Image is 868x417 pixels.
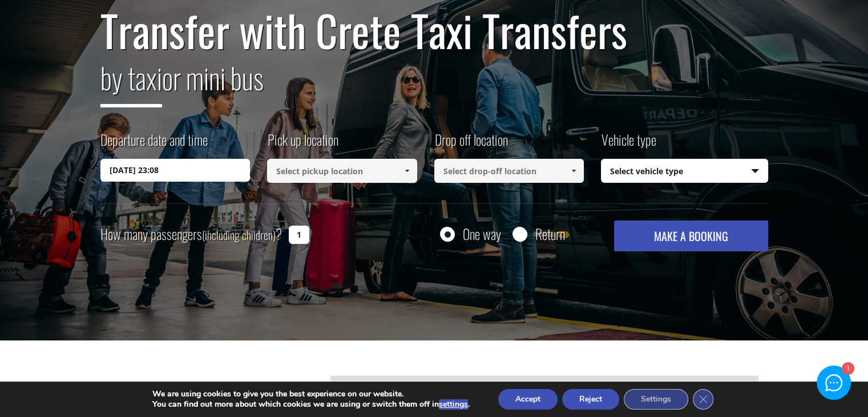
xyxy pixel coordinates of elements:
a: Show All Items [564,159,583,183]
p: You can find out more about which cookies we are using or switch them off in . [152,399,470,410]
a: Show All Items [397,159,416,183]
div: 1 [841,363,853,375]
label: Vehicle type [601,130,656,159]
label: Pick up location [267,130,338,159]
button: MAKE A BOOKING [614,220,768,251]
button: Close GDPR Cookie Banner [693,389,713,410]
span: by taxi [100,56,162,107]
input: Select drop-off location [434,159,584,183]
h2: or mini bus [100,54,768,116]
label: Departure date and time [100,130,208,159]
label: One way [463,227,501,241]
input: Select pickup location [267,159,417,183]
button: settings [439,399,468,410]
div: [GEOGRAPHIC_DATA] [330,375,758,400]
button: Reject [562,389,619,410]
h1: Transfer with Crete Taxi Transfers [100,6,768,54]
small: (including children) [202,226,276,243]
label: How many passengers ? [100,220,282,248]
span: Select vehicle type [601,159,768,183]
label: Drop off location [434,130,508,159]
button: Settings [624,389,688,410]
p: We are using cookies to give you the best experience on our website. [152,389,470,399]
button: Accept [498,389,558,410]
label: Return [535,227,565,241]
